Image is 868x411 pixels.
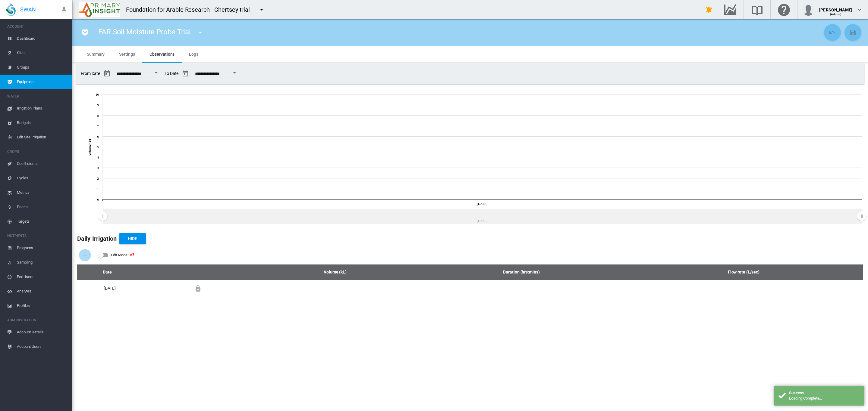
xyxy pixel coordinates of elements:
[256,4,268,16] button: icon-menu-down
[17,298,68,313] span: Profiles
[229,67,240,78] button: Open calendar
[101,68,113,80] button: md-calendar
[259,264,412,280] th: Volume (kL)
[17,270,68,284] span: Fertilisers
[17,60,68,75] span: Groups
[60,6,68,13] md-icon: icon-pin
[194,26,206,39] button: icon-menu-down
[703,4,715,16] button: icon-bell-ring
[258,6,265,13] md-icon: icon-menu-down
[102,209,862,224] rect: Zoom chart using cursor arrows
[88,138,92,156] tspan: Volume: kL
[17,200,68,214] span: Prices
[830,13,842,16] span: (Admin)
[824,24,841,41] button: Cancel Changes
[7,147,68,156] span: CROPS
[774,386,864,406] div: Success Loading Complete...
[17,156,68,171] span: Coefficients
[104,286,116,291] span: [DATE]
[856,6,863,13] md-icon: icon-chevron-down
[412,264,631,280] th: Duration (hrs:mins)
[97,187,99,191] tspan: 1
[97,177,99,180] tspan: 2
[96,93,99,96] tspan: 10
[98,28,191,36] span: FAR Soil Moisture Probe Trial
[97,145,99,149] tspan: 5
[97,166,99,170] tspan: 3
[17,171,68,185] span: Cycles
[98,251,134,260] md-switch: Edit Mode: Off
[7,231,68,241] span: NUTRIENTS
[97,156,99,159] tspan: 4
[197,29,204,36] md-icon: icon-menu-down
[829,29,836,36] md-icon: icon-undo
[81,252,89,259] md-icon: icon-plus
[81,29,89,36] md-icon: icon-pocket
[81,68,160,80] span: From Date
[17,255,68,270] span: Sampling
[126,5,255,14] div: Foundation for Arable Research - Chertsey trial
[79,249,91,261] button: Add Water Flow Record
[189,52,198,57] span: Logs
[20,6,36,13] span: SWAN
[17,46,68,60] span: Sites
[192,283,204,295] button: Unlock row?
[119,233,146,244] button: Hide
[17,339,68,354] span: Account Users
[777,6,791,13] md-icon: Click here for help
[79,26,91,39] button: icon-pocket
[844,24,861,41] button: Save Changes
[705,6,712,13] md-icon: icon-bell-ring
[77,264,137,280] th: Date
[151,67,162,78] button: Open calendar
[17,241,68,255] span: Programs
[17,185,68,200] span: Metrics
[723,6,737,13] md-icon: Go to the Data Hub
[17,284,68,298] span: Analytes
[789,390,860,396] div: Success
[802,4,814,16] img: profile.jpg
[17,116,68,130] span: Budgets
[857,209,867,224] g: Zoom chart using cursor arrows
[111,251,134,259] div: Edit Mode:
[7,315,68,325] span: ADMINISTRATION
[819,5,852,11] div: [PERSON_NAME]
[149,52,175,57] span: Observations
[6,3,16,16] img: SWAN-Landscape-Logo-Colour-drop.png
[17,75,68,89] span: Equipment
[7,91,68,101] span: WATER
[7,22,68,31] span: ACCOUNT
[789,396,860,401] div: Loading Complete...
[128,253,134,257] span: Off
[17,31,68,46] span: Dashboard
[87,52,105,57] span: Summary
[17,325,68,339] span: Account Details
[17,130,68,144] span: Edit Site Irrigation
[165,68,238,80] span: To Date
[79,2,120,17] img: 9k=
[17,214,68,229] span: Targets
[750,6,764,13] md-icon: Search the knowledge base
[849,29,857,36] md-icon: icon-content-save
[97,114,99,117] tspan: 8
[97,103,99,107] tspan: 9
[97,124,99,128] tspan: 7
[194,285,202,292] md-icon: Unlock row?
[631,264,863,280] th: Flow rate (L/sec)
[97,209,108,224] g: Zoom chart using cursor arrows
[179,68,191,80] button: md-calendar
[119,52,135,57] span: Settings
[77,235,117,242] b: Daily Irrigation
[477,202,487,205] tspan: [DATE]
[97,198,99,201] tspan: 0
[17,101,68,116] span: Irrigation Plans
[97,135,99,138] tspan: 6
